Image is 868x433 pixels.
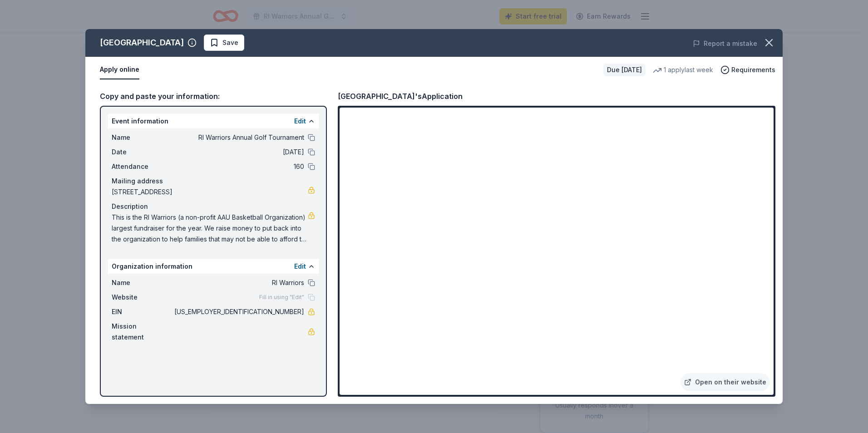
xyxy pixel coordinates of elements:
div: Description [112,201,315,212]
div: Copy and paste your information: [100,90,327,102]
a: Open on their website [681,373,770,391]
span: [STREET_ADDRESS] [112,187,308,197]
span: RI Warriors Annual Golf Tournament [173,132,304,143]
span: Name [112,132,173,143]
span: This is the RI Warriors (a non-profit AAU Basketball Organization) largest fundraiser for the yea... [112,212,308,245]
button: Edit [294,116,306,127]
span: Attendance [112,161,173,172]
div: Event information [108,114,319,128]
span: EIN [112,306,173,317]
button: Save [204,34,244,51]
div: Organization information [108,259,319,274]
button: Apply online [100,60,139,79]
span: Fill in using "Edit" [259,294,304,301]
div: [GEOGRAPHIC_DATA] [100,35,184,50]
span: Name [112,277,173,288]
span: [DATE] [173,147,304,157]
div: Mailing address [112,176,315,187]
span: Mission statement [112,321,173,343]
span: RI Warriors [173,277,304,288]
span: Save [222,37,238,48]
div: Due [DATE] [603,64,646,76]
button: Edit [294,261,306,272]
button: Requirements [720,64,775,75]
div: [GEOGRAPHIC_DATA]'s Application [338,90,463,102]
span: Requirements [731,64,775,75]
span: Website [112,292,173,303]
div: 1 apply last week [653,64,713,75]
span: [US_EMPLOYER_IDENTIFICATION_NUMBER] [173,306,304,317]
span: Date [112,147,173,157]
button: Report a mistake [693,38,757,49]
span: 160 [173,161,304,172]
